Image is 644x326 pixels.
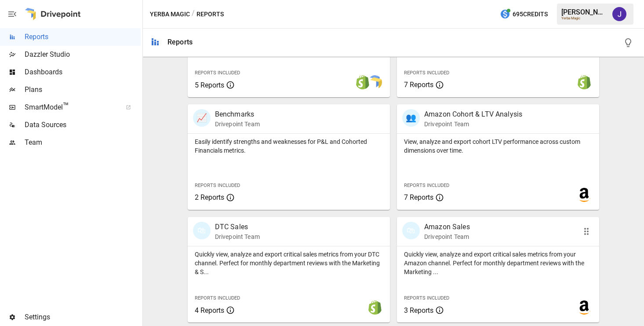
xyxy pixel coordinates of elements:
[195,81,224,89] span: 5 Reports
[25,137,141,148] span: Team
[25,49,141,60] span: Dazzler Studio
[215,109,260,120] p: Benchmarks
[192,9,195,20] div: /
[215,222,260,232] p: DTC Sales
[150,9,190,20] button: Yerba Magic
[404,306,433,315] span: 3 Reports
[404,250,592,276] p: Quickly view, analyze and export critical sales metrics from your Amazon channel. Perfect for mon...
[193,109,211,127] div: 📈
[25,312,141,322] span: Settings
[577,300,591,315] img: amazon
[402,222,420,239] div: 🛍
[424,222,470,232] p: Amazon Sales
[424,120,522,128] p: Drivepoint Team
[195,183,240,188] span: Reports Included
[424,109,522,120] p: Amazon Cohort & LTV Analysis
[368,75,382,89] img: smart model
[404,137,592,155] p: View, analyze and export cohort LTV performance across custom dimensions over time.
[577,75,591,89] img: shopify
[195,250,383,276] p: Quickly view, analyze and export critical sales metrics from your DTC channel. Perfect for monthl...
[215,120,260,128] p: Drivepoint Team
[424,232,470,241] p: Drivepoint Team
[496,6,551,22] button: 695Credits
[404,70,449,76] span: Reports Included
[167,38,193,46] div: Reports
[561,16,607,20] div: Yerba Magic
[195,70,240,76] span: Reports Included
[25,84,141,95] span: Plans
[195,295,240,301] span: Reports Included
[195,137,383,155] p: Easily identify strengths and weaknesses for P&L and Cohorted Financials metrics.
[402,109,420,127] div: 👥
[404,81,433,89] span: 7 Reports
[577,188,591,202] img: amazon
[404,295,449,301] span: Reports Included
[404,183,449,188] span: Reports Included
[195,193,224,201] span: 2 Reports
[607,2,632,26] button: Jaithra Koritala
[25,120,141,130] span: Data Sources
[25,102,116,113] span: SmartModel
[25,67,141,77] span: Dashboards
[561,8,607,16] div: [PERSON_NAME]
[63,101,69,112] span: ™
[25,32,141,42] span: Reports
[404,193,433,201] span: 7 Reports
[193,222,211,239] div: 🛍
[356,75,370,89] img: shopify
[612,7,626,21] img: Jaithra Koritala
[368,300,382,315] img: shopify
[513,9,548,20] span: 695 Credits
[195,306,224,315] span: 4 Reports
[215,232,260,241] p: Drivepoint Team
